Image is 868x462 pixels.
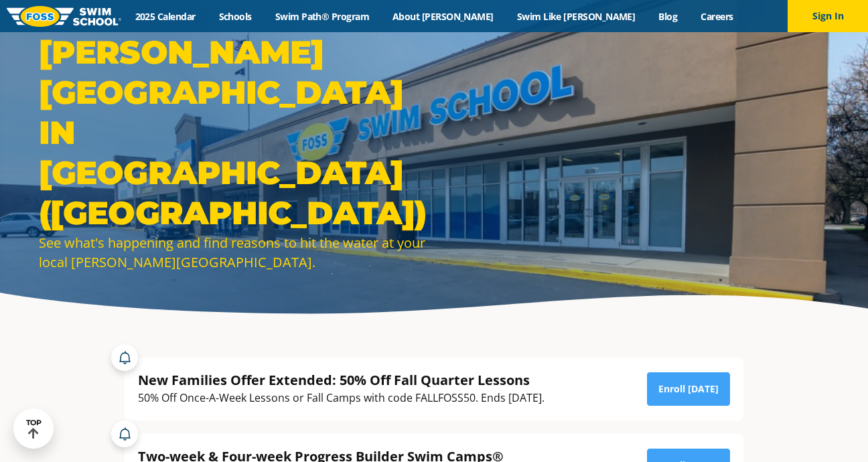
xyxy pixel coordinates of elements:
[647,372,730,406] a: Enroll [DATE]
[138,389,545,407] div: 50% Off Once-A-Week Lessons or Fall Camps with code FALLFOSS50. Ends [DATE].
[689,10,745,23] a: Careers
[26,418,42,439] div: TOP
[138,371,545,389] div: New Families Offer Extended: 50% Off Fall Quarter Lessons
[39,233,427,272] div: See what's happening and find reasons to hit the water at your local [PERSON_NAME][GEOGRAPHIC_DATA].
[123,10,207,23] a: 2025 Calendar
[505,10,647,23] a: Swim Like [PERSON_NAME]
[647,10,689,23] a: Blog
[207,10,263,23] a: Schools
[263,10,380,23] a: Swim Path® Program
[381,10,506,23] a: About [PERSON_NAME]
[7,6,121,27] img: FOSS Swim School Logo
[39,32,427,233] h1: [PERSON_NAME][GEOGRAPHIC_DATA] in [GEOGRAPHIC_DATA] ([GEOGRAPHIC_DATA])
